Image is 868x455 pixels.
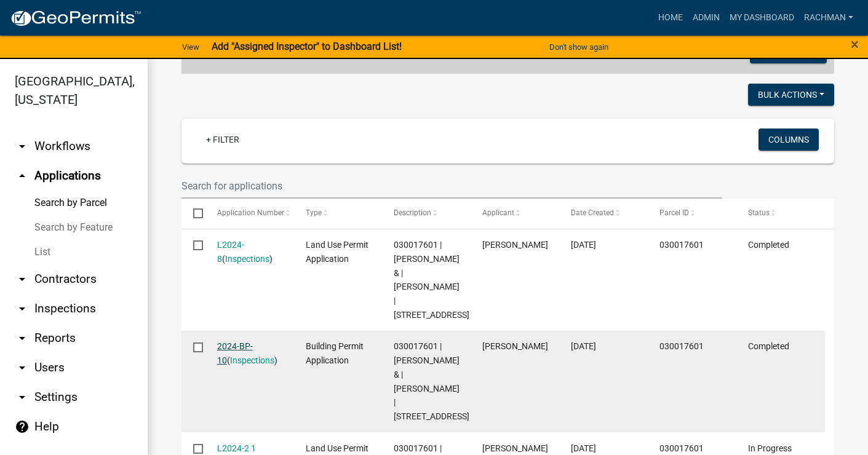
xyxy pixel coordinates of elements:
[471,199,559,228] datatable-header-cell: Applicant
[851,36,859,53] span: ×
[15,168,30,183] i: arrow_drop_up
[205,199,293,228] datatable-header-cell: Application Number
[15,139,30,154] i: arrow_drop_down
[382,199,471,228] datatable-header-cell: Description
[212,41,402,52] strong: Add "Assigned Inspector" to Dashboard List!
[659,341,704,351] span: 030017601
[571,240,596,250] span: 01/29/2024
[394,341,469,421] span: 030017601 | PAUL K ALLEN & | JULIANNE A ALLEN | 2830 185TH AVE NE
[15,272,30,287] i: arrow_drop_down
[230,355,274,365] a: Inspections
[15,390,30,405] i: arrow_drop_down
[217,339,282,368] div: ( )
[759,129,819,151] button: Columns
[559,199,648,228] datatable-header-cell: Date Created
[571,443,596,453] span: 01/15/2024
[748,208,770,217] span: Status
[15,419,30,434] i: help
[15,331,30,346] i: arrow_drop_down
[571,341,596,351] span: 01/15/2024
[648,199,736,228] datatable-header-cell: Parcel ID
[748,84,834,106] button: Bulk Actions
[544,37,613,57] button: Don't show again
[571,208,614,217] span: Date Created
[394,208,431,217] span: Description
[306,240,368,264] span: Land Use Permit Application
[306,341,364,365] span: Building Permit Application
[482,240,548,250] span: Paul Allen
[748,443,792,453] span: In Progress
[653,6,688,30] a: Home
[177,37,204,57] a: View
[748,240,789,250] span: Completed
[736,199,825,228] datatable-header-cell: Status
[15,301,30,316] i: arrow_drop_down
[688,6,725,30] a: Admin
[482,443,548,453] span: Paul Allen
[659,443,704,453] span: 030017601
[225,254,269,264] a: Inspections
[725,6,799,30] a: My Dashboard
[217,238,282,266] div: ( )
[482,341,548,351] span: Paul Allen
[181,173,722,199] input: Search for applications
[196,129,249,151] a: + Filter
[181,199,205,228] datatable-header-cell: Select
[15,360,30,375] i: arrow_drop_down
[851,37,859,52] button: Close
[394,240,469,320] span: 030017601 | PAUL K ALLEN & | JULIANNE A ALLEN | 2830 185TH AVE NE
[217,208,284,217] span: Application Number
[482,208,514,217] span: Applicant
[217,341,253,365] a: 2024-BP-10
[293,199,382,228] datatable-header-cell: Type
[748,341,789,351] span: Completed
[659,240,704,250] span: 030017601
[799,6,858,30] a: rachman
[659,208,689,217] span: Parcel ID
[306,208,322,217] span: Type
[217,240,244,264] a: L2024-8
